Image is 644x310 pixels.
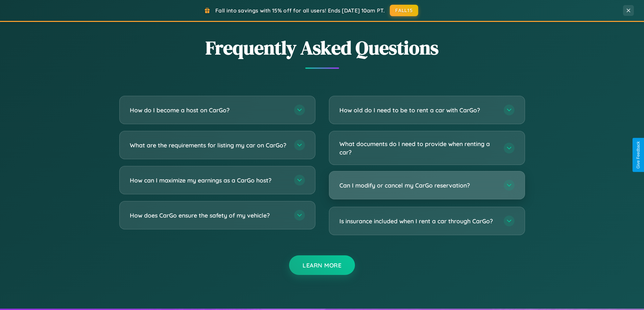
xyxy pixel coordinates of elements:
h3: Can I modify or cancel my CarGo reservation? [339,181,497,190]
div: Give Feedback [636,141,641,169]
h3: How can I maximize my earnings as a CarGo host? [130,176,287,185]
h3: What documents do I need to provide when renting a car? [339,140,497,156]
button: Learn More [289,255,355,275]
h3: Is insurance included when I rent a car through CarGo? [339,217,497,225]
h3: What are the requirements for listing my car on CarGo? [130,141,287,149]
h3: How do I become a host on CarGo? [130,106,287,114]
span: Fall into savings with 15% off for all users! Ends [DATE] 10am PT. [215,7,385,14]
button: FALL15 [390,5,418,16]
h2: Frequently Asked Questions [119,35,525,61]
h3: How old do I need to be to rent a car with CarGo? [339,106,497,114]
h3: How does CarGo ensure the safety of my vehicle? [130,211,287,220]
